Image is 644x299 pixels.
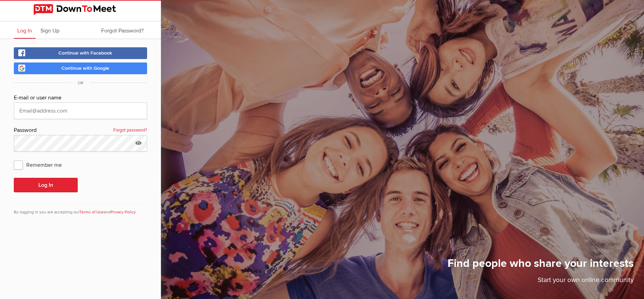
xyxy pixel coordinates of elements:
button: Log In [14,178,78,192]
a: Sign Up [37,21,63,39]
span: Forgot Password? [101,27,144,34]
img: DownToMeet [33,4,127,15]
a: Continue with Google [14,62,147,74]
span: Log In [17,27,32,34]
span: Sign Up [40,27,59,34]
h1: Find people who share your interests [448,257,634,275]
a: Forgot Password? [98,21,147,39]
a: Forgot password? [113,126,147,135]
a: Terms of Use [79,210,104,215]
span: Continue with Facebook [58,50,112,56]
div: E-mail or user name [14,94,147,103]
a: Continue with Facebook [14,47,147,59]
div: By logging in you are accepting our and [14,203,147,215]
a: Privacy Policy [110,210,136,215]
p: Start your own online community [448,275,634,289]
a: Log In [14,21,36,39]
div: Password [14,126,147,135]
span: OR [71,80,90,86]
input: Email@address.com [14,103,147,119]
span: Remember me [14,158,69,171]
span: Continue with Google [61,65,109,71]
